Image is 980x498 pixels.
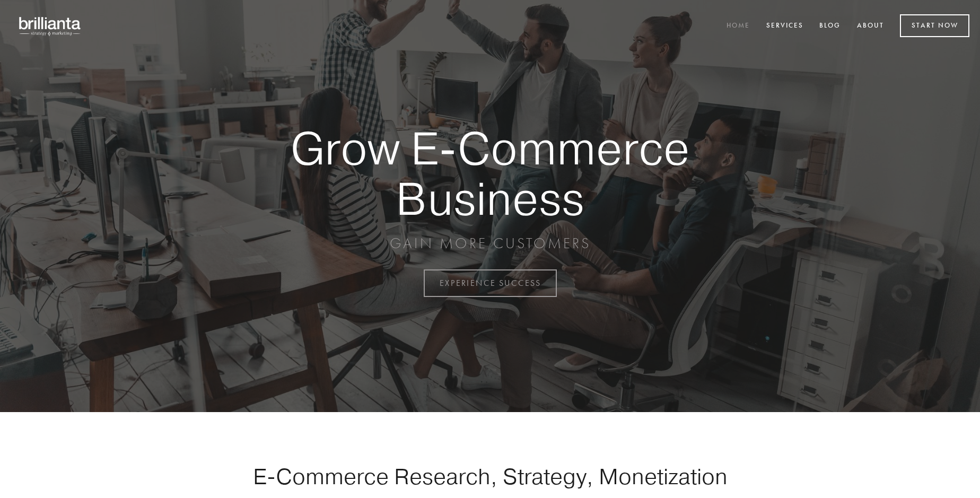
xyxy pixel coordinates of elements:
a: EXPERIENCE SUCCESS [424,269,557,297]
a: Blog [812,18,847,35]
img: brillianta - research, strategy, marketing [11,11,90,41]
a: Services [759,18,810,35]
h1: E-Commerce Research, Strategy, Monetization [220,463,760,490]
a: About [850,18,891,35]
p: GAIN MORE CUSTOMERS [253,234,727,253]
strong: Grow E-Commerce Business [253,123,727,223]
a: Start Now [900,14,969,37]
a: Home [720,18,757,35]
